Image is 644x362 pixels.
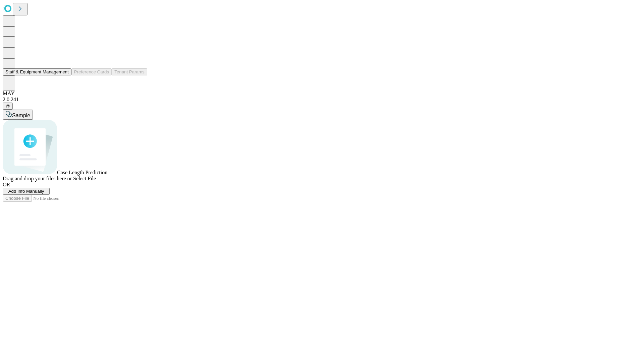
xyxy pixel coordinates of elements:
button: Tenant Params [112,68,147,75]
span: Drag and drop your files here or [3,176,72,181]
button: @ [3,103,13,110]
span: Case Length Prediction [57,170,107,175]
button: Add Info Manually [3,188,50,195]
span: Select File [73,176,96,181]
button: Staff & Equipment Management [3,68,71,75]
span: @ [5,104,10,109]
button: Preference Cards [71,68,112,75]
div: 2.0.241 [3,97,641,103]
button: Sample [3,110,33,120]
span: OR [3,182,10,187]
span: Sample [12,113,30,118]
div: MAY [3,90,641,97]
span: Add Info Manually [8,189,44,194]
